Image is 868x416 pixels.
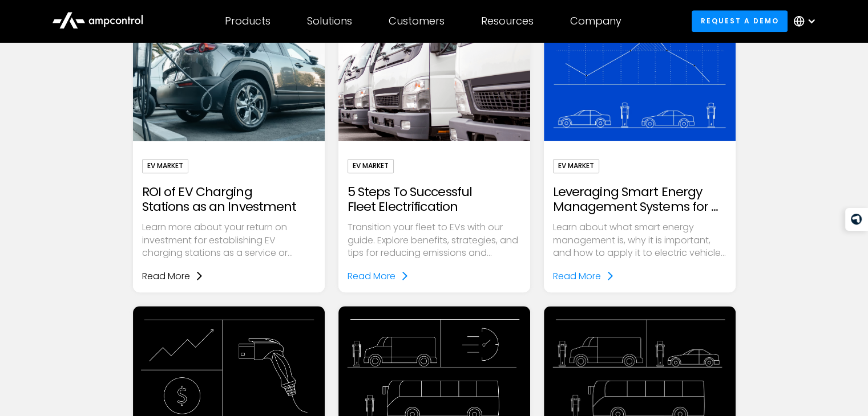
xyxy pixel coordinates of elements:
div: Company [570,15,621,27]
p: Learn about what smart energy management is, why it is important, and how to apply it to electric... [553,221,726,259]
div: Customers [389,15,445,27]
div: Read More [142,269,190,284]
div: Products [225,15,271,27]
div: EV Market [553,159,599,173]
div: Read More [553,269,601,284]
div: EV Market [142,159,188,173]
a: Request a demo [692,10,788,31]
div: Read More [348,269,395,284]
a: Read More [553,269,615,284]
div: Solutions [307,15,352,27]
p: Transition your fleet to EVs with our guide. Explore benefits, strategies, and tips for reducing ... [348,221,521,259]
h2: 5 Steps To Successful Fleet Electrification [348,185,521,215]
p: Learn more about your return on investment for establishing EV charging stations as a service or ... [142,221,316,259]
div: Resources [481,15,534,27]
a: Read More [142,269,204,284]
h2: Leveraging Smart Energy Management Systems for a Smart Future [553,185,726,215]
a: Read More [348,269,409,284]
div: EV Market [348,159,394,173]
h2: ROI of EV Charging Stations as an Investment [142,185,316,215]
